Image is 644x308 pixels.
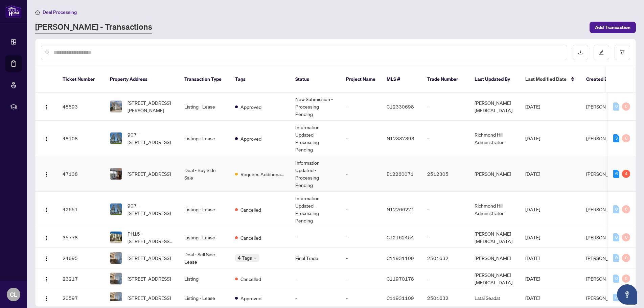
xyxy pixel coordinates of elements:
span: Last Modified Date [525,75,567,83]
span: C11931109 [387,295,414,301]
td: Richmond Hill Administrator [469,192,520,227]
td: 47138 [57,156,105,192]
span: C11970178 [387,276,414,282]
div: 0 [613,294,619,302]
td: [PERSON_NAME][MEDICAL_DATA] [469,227,520,248]
span: N12266271 [387,206,414,212]
div: 0 [622,134,630,142]
td: - [290,268,341,289]
span: Cancelled [240,275,261,283]
img: thumbnail-img [110,101,122,112]
span: [DATE] [525,276,540,282]
button: Logo [41,273,52,284]
td: 48108 [57,121,105,156]
button: Add Transaction [590,22,636,33]
button: Logo [41,204,52,215]
th: Created By [581,66,621,93]
th: Last Updated By [469,66,520,93]
span: [DATE] [525,255,540,261]
td: - [422,268,469,289]
button: Logo [41,232,52,243]
img: Logo [44,136,49,142]
span: 4 Tags [238,254,252,262]
span: C12330698 [387,103,414,110]
div: 0 [613,102,619,111]
td: 2501632 [422,248,469,268]
td: Information Updated - Processing Pending [290,121,341,156]
span: [DATE] [525,103,540,110]
img: thumbnail-img [110,252,122,264]
td: 24695 [57,248,105,268]
span: [PERSON_NAME] [586,171,623,177]
button: Logo [41,253,52,263]
span: [STREET_ADDRESS] [128,294,171,302]
span: [PERSON_NAME] [586,295,623,301]
td: - [341,289,381,307]
td: Richmond Hill Administrator [469,121,520,156]
td: - [341,248,381,268]
td: Listing - Lease [179,289,230,307]
td: [PERSON_NAME] [469,156,520,192]
span: CL [10,290,17,299]
th: Property Address [105,66,179,93]
span: [STREET_ADDRESS][PERSON_NAME] [128,99,174,114]
img: Logo [44,256,49,261]
img: thumbnail-img [110,133,122,144]
td: 23217 [57,268,105,289]
td: - [341,121,381,156]
span: Cancelled [240,206,261,213]
div: 0 [622,102,630,111]
td: [PERSON_NAME][MEDICAL_DATA] [469,268,520,289]
span: download [578,50,583,55]
span: Approved [240,103,261,111]
td: - [422,192,469,227]
img: Logo [44,172,49,177]
td: - [341,156,381,192]
th: Project Name [341,66,381,93]
span: 907-[STREET_ADDRESS] [128,202,174,217]
th: Transaction Type [179,66,230,93]
button: Logo [41,133,52,144]
span: [PERSON_NAME] [586,103,623,110]
td: Information Updated - Processing Pending [290,156,341,192]
div: 0 [622,254,630,262]
td: Deal - Buy Side Sale [179,156,230,192]
td: - [341,93,381,121]
button: edit [594,45,609,60]
td: 42651 [57,192,105,227]
td: - [422,121,469,156]
th: Ticket Number [57,66,105,93]
td: Deal - Sell Side Lease [179,248,230,268]
td: Latai Seadat [469,289,520,307]
span: [DATE] [525,234,540,240]
img: Logo [44,235,49,241]
span: Add Transaction [595,22,630,33]
div: 3 [613,134,619,142]
div: 0 [622,205,630,213]
div: 0 [622,233,630,241]
td: Listing - Lease [179,121,230,156]
span: PH15-[STREET_ADDRESS][PERSON_NAME] [128,230,174,245]
img: thumbnail-img [110,273,122,284]
span: edit [599,50,604,55]
span: Approved [240,135,261,142]
span: down [253,256,257,260]
img: thumbnail-img [110,204,122,215]
span: Approved [240,294,261,302]
td: - [290,289,341,307]
span: C11931109 [387,255,414,261]
img: logo [5,5,22,18]
th: Tags [230,66,290,93]
td: Listing - Lease [179,227,230,248]
th: Trade Number [422,66,469,93]
span: Requires Additional Docs [240,170,284,178]
span: [STREET_ADDRESS] [128,275,171,282]
span: [PERSON_NAME] [586,135,623,141]
button: Open asap [617,284,637,305]
td: 35778 [57,227,105,248]
button: Logo [41,292,52,303]
span: [DATE] [525,135,540,141]
img: thumbnail-img [110,168,122,180]
th: Last Modified Date [520,66,581,93]
span: filter [620,50,625,55]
